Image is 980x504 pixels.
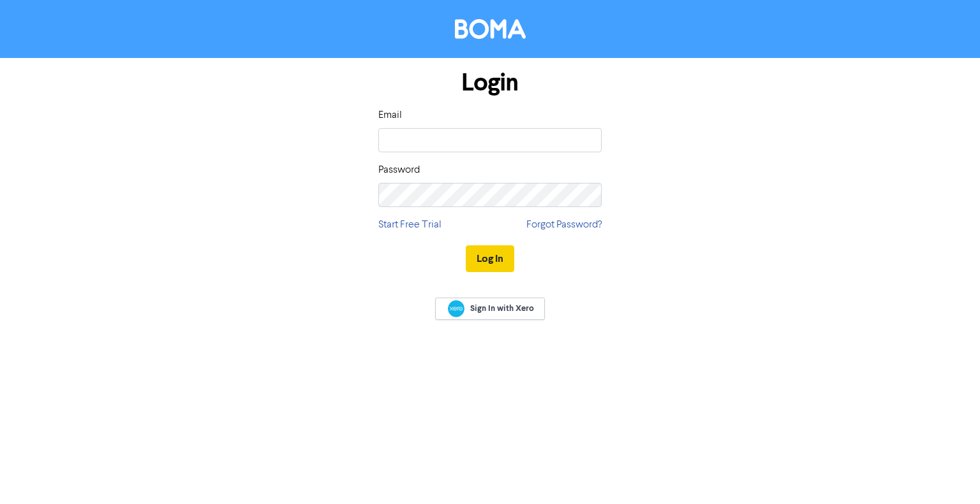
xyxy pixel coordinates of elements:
[470,303,534,314] span: Sign In with Xero
[378,217,442,233] a: Start Free Trial
[378,108,402,123] label: Email
[455,19,526,39] img: BOMA Logo
[435,298,545,320] a: Sign In with Xero
[378,162,420,178] label: Password
[378,68,602,97] h1: Login
[526,217,602,233] a: Forgot Password?
[448,300,464,317] img: Xero logo
[466,245,514,272] button: Log In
